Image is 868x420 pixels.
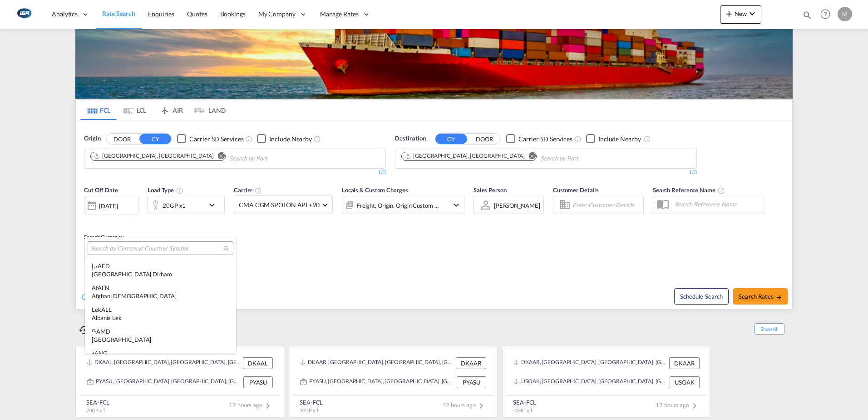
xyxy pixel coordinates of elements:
div: [GEOGRAPHIC_DATA] [92,335,229,344]
md-icon: icon-magnify [223,245,230,252]
div: AED [92,262,229,278]
input: Search by Currency/ Country/ Symbol [90,245,223,253]
span: ֏ [92,328,96,335]
span: Lek [92,306,101,313]
div: Albania Lek [92,314,229,322]
div: Afghan [DEMOGRAPHIC_DATA] [92,292,229,300]
div: ALL [92,305,229,322]
span: د.إ [92,262,98,270]
span: Af [92,284,98,291]
span: ƒ [92,350,94,357]
div: AMD [92,327,229,344]
div: [GEOGRAPHIC_DATA] Dirham [92,270,229,278]
div: ANG [92,349,229,365]
div: AFN [92,284,229,300]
